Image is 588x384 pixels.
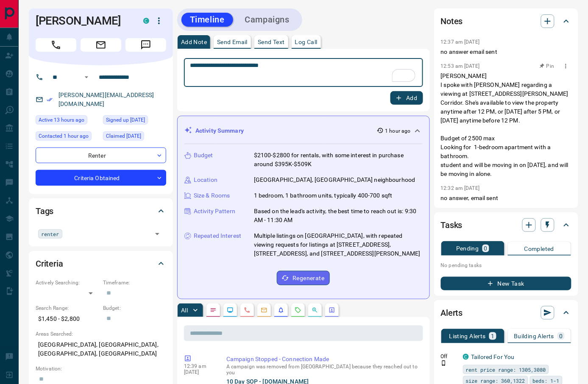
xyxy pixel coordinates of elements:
div: Activity Summary1 hour ago [184,123,423,139]
h1: [PERSON_NAME] [36,14,131,28]
span: Active 13 hours ago [39,116,84,124]
span: renter [41,230,59,238]
p: Budget [194,151,213,160]
p: 12:32 am [DATE] [441,185,480,191]
p: Add Note [181,39,207,45]
svg: Notes [210,307,217,314]
p: 12:37 am [DATE] [441,39,480,45]
svg: Listing Alerts [278,307,284,314]
button: Add [390,91,423,105]
p: Budget: [103,304,166,312]
p: 12:39 am [184,363,214,369]
p: A campaign was removed from [GEOGRAPHIC_DATA] because they reached out to you [226,364,420,376]
p: Multiple listings on [GEOGRAPHIC_DATA], with repeated viewing requests for listings at [STREET_AD... [254,231,423,258]
div: Tue Oct 14 2025 [36,115,99,127]
svg: Lead Browsing Activity [227,307,234,314]
span: rent price range: 1305,3080 [466,365,546,374]
span: Email [81,38,121,52]
p: 1 bedroom, 1 bathroom units, typically 400-700 sqft [254,191,393,200]
div: condos.ca [143,18,149,24]
span: Call [36,38,76,52]
div: Tasks [441,215,571,235]
div: Alerts [441,303,571,323]
button: Pin [535,62,560,70]
div: Tags [36,201,166,221]
p: Completed [524,246,555,252]
p: Repeated Interest [194,231,241,240]
p: $1,450 - $2,800 [36,312,99,326]
p: 12:53 am [DATE] [441,63,480,69]
button: Open [151,228,163,240]
div: Notes [441,11,571,31]
svg: Emails [261,307,268,314]
p: Pending [456,245,479,251]
p: Send Text [258,39,285,45]
a: Tailored For You [471,353,515,360]
p: 1 [491,333,494,339]
p: Log Call [295,39,318,45]
svg: Calls [244,307,251,314]
p: no answer email sent [441,47,571,56]
h2: Criteria [36,257,63,270]
p: No pending tasks [441,259,571,272]
p: [PERSON_NAME] I spoke with [PERSON_NAME] regarding a viewing at [STREET_ADDRESS][PERSON_NAME] Cor... [441,72,571,178]
p: Activity Pattern [194,207,235,216]
h2: Alerts [441,306,463,320]
h2: Tasks [441,218,463,232]
p: All [181,307,188,313]
div: Thu Sep 18 2025 [103,115,166,127]
svg: Push Notification Only [441,360,447,366]
div: condos.ca [463,354,469,360]
span: Signed up [DATE] [106,116,145,124]
svg: Email Verified [47,97,53,103]
p: Campaign Stopped - Connection Made [226,355,420,364]
p: Off [441,353,458,360]
h2: Notes [441,14,463,28]
p: Based on the lead's activity, the best time to reach out is: 9:30 AM - 11:30 AM [254,207,423,225]
span: Contacted 1 hour ago [39,132,89,140]
a: [PERSON_NAME][EMAIL_ADDRESS][DOMAIN_NAME] [59,92,154,107]
div: Criteria [36,253,166,274]
p: Search Range: [36,304,99,312]
svg: Requests [295,307,301,314]
p: Actively Searching: [36,279,99,287]
div: Criteria Obtained [36,170,166,186]
textarea: To enrich screen reader interactions, please activate Accessibility in Grammarly extension settings [190,62,417,83]
div: Renter [36,147,166,163]
p: [DATE] [184,369,214,375]
p: Building Alerts [514,333,554,339]
p: Size & Rooms [194,191,230,200]
p: Listing Alerts [449,333,486,339]
button: Timeline [181,13,233,27]
button: New Task [441,277,571,290]
p: Areas Searched: [36,330,166,338]
p: Send Email [217,39,248,45]
div: Wed Oct 15 2025 [36,131,99,143]
p: Motivation: [36,365,166,373]
button: Campaigns [237,13,298,27]
span: Message [125,38,166,52]
button: Regenerate [277,271,330,285]
svg: Opportunities [312,307,318,314]
p: $2100-$2800 for rentals, with some interest in purchase around $395K-$509K [254,151,423,169]
p: 1 hour ago [385,127,411,135]
p: Location [194,175,217,184]
p: Timeframe: [103,279,166,287]
p: [GEOGRAPHIC_DATA], [GEOGRAPHIC_DATA] neighbourhood [254,175,415,184]
svg: Agent Actions [329,307,335,314]
span: Claimed [DATE] [106,132,141,140]
div: Thu Sep 18 2025 [103,131,166,143]
p: 0 [559,333,563,339]
p: [GEOGRAPHIC_DATA], [GEOGRAPHIC_DATA], [GEOGRAPHIC_DATA], [GEOGRAPHIC_DATA] [36,338,166,361]
p: no answer, email sent [441,194,571,203]
button: Open [81,72,92,82]
h2: Tags [36,204,53,218]
p: 0 [484,245,488,251]
p: Activity Summary [195,126,244,135]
